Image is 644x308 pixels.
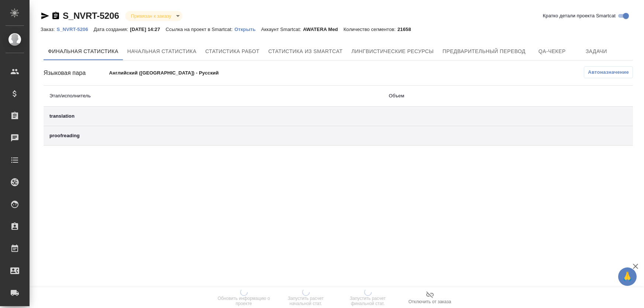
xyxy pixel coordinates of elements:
[534,47,570,56] span: QA-чекер
[234,26,261,32] a: Открыть
[205,47,259,56] span: Статистика работ
[618,267,637,286] button: 🙏
[56,26,93,32] a: S_NVRT-5206
[127,47,197,56] span: Начальная статистика
[48,47,118,56] span: Финальная статистика
[166,27,234,32] p: Ссылка на проект в Smartcat:
[234,27,261,32] p: Открыть
[383,86,557,107] th: Объем
[56,27,93,32] p: S_NVRT-5206
[584,66,633,78] button: Автоназначение
[63,11,119,21] a: S_NVRT-5206
[49,132,377,139] div: proofreading
[41,27,56,32] p: Заказ:
[125,11,182,21] div: Привязан к заказу
[41,11,49,20] button: Скопировать ссылку для ЯМессенджера
[130,27,166,32] p: [DATE] 14:27
[109,69,240,77] p: Английский ([GEOGRAPHIC_DATA]) - Русский
[94,27,130,32] p: Дата создания:
[397,27,417,32] p: 21658
[44,69,109,77] div: Языковая пара
[303,27,344,32] p: AWATERA Med
[442,47,526,56] span: Предварительный перевод
[579,47,614,56] span: Задачи
[621,269,634,284] span: 🙏
[51,11,60,20] button: Скопировать ссылку
[49,113,377,120] div: translation
[344,27,397,32] p: Количество сегментов:
[588,69,629,76] span: Автоназначение
[268,47,342,56] span: Статистика из Smartcat
[44,86,383,107] th: Этап/исполнитель
[261,27,303,32] p: Аккаунт Smartcat:
[129,13,173,19] button: Привязан к заказу
[351,47,434,56] span: Лингвистические ресурсы
[543,12,616,20] span: Кратко детали проекта Smartcat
